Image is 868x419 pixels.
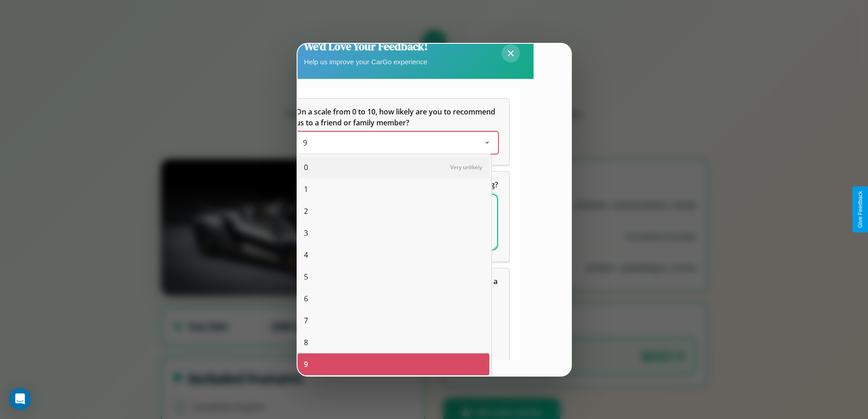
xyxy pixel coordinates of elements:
span: 3 [304,228,308,238]
h2: We'd Love Your Feedback! [304,39,428,54]
div: 9 [298,353,489,375]
span: 8 [304,337,308,348]
div: 6 [298,288,489,310]
span: 6 [304,293,308,304]
p: Help us improve your CarGo experience [304,56,428,68]
span: 1 [304,184,308,195]
div: Open Intercom Messenger [9,388,31,410]
span: 9 [303,138,307,148]
div: 7 [298,310,489,331]
span: On a scale from 0 to 10, how likely are you to recommend us to a friend or family member? [296,107,497,128]
div: 8 [298,331,489,353]
span: 0 [304,162,308,173]
div: 1 [298,178,489,200]
div: Give Feedback [857,191,863,228]
div: On a scale from 0 to 10, how likely are you to recommend us to a friend or family member? [285,99,509,165]
span: 9 [304,359,308,370]
span: Very unlikely [450,163,482,171]
span: 7 [304,315,308,326]
div: 3 [298,222,489,244]
span: Which of the following features do you value the most in a vehicle? [296,276,499,297]
div: 10 [298,375,489,397]
div: 4 [298,244,489,266]
span: 2 [304,206,308,217]
span: What can we do to make your experience more satisfying? [296,180,498,190]
div: On a scale from 0 to 10, how likely are you to recommend us to a friend or family member? [296,132,498,154]
span: 5 [304,271,308,282]
div: 2 [298,200,489,222]
div: 5 [298,266,489,288]
div: 0 [298,156,489,178]
span: 4 [304,249,308,260]
h5: On a scale from 0 to 10, how likely are you to recommend us to a friend or family member? [296,106,498,128]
